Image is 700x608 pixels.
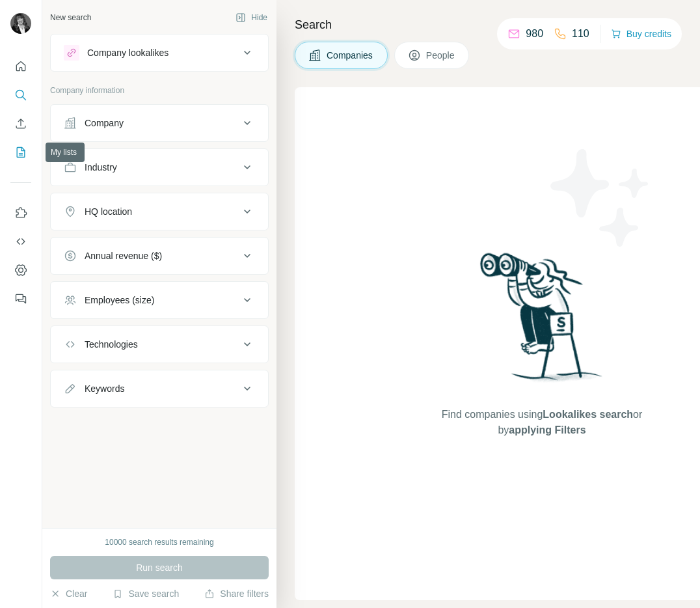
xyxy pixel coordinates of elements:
[85,117,124,130] div: Company
[51,152,268,183] button: Industry
[87,46,168,59] div: Company lookalikes
[51,37,268,68] button: Company lookalikes
[10,55,31,78] button: Quick start
[438,407,646,438] span: Find companies using or by
[295,16,684,34] h4: Search
[50,12,91,23] div: New search
[85,205,132,218] div: HQ location
[474,249,610,394] img: Surfe Illustration - Woman searching with binoculars
[85,294,154,307] div: Employees (size)
[51,284,268,316] button: Employees (size)
[51,240,268,271] button: Annual revenue ($)
[204,587,269,600] button: Share filters
[543,409,633,420] span: Lookalikes search
[572,26,589,42] p: 110
[50,85,269,96] p: Company information
[542,139,659,256] img: Surfe Illustration - Stars
[327,49,374,62] span: Companies
[10,287,31,311] button: Feedback
[85,338,138,351] div: Technologies
[50,587,87,600] button: Clear
[10,112,31,135] button: Enrich CSV
[10,141,31,164] button: My lists
[85,161,117,174] div: Industry
[85,249,162,262] div: Annual revenue ($)
[105,536,213,548] div: 10000 search results remaining
[426,49,456,62] span: People
[226,8,276,27] button: Hide
[113,587,179,600] button: Save search
[51,196,268,227] button: HQ location
[51,329,268,360] button: Technologies
[10,83,31,107] button: Search
[85,382,124,395] div: Keywords
[10,201,31,225] button: Use Surfe on LinkedIn
[611,25,671,43] button: Buy credits
[10,230,31,253] button: Use Surfe API
[10,258,31,282] button: Dashboard
[509,424,586,435] span: applying Filters
[51,373,268,404] button: Keywords
[51,107,268,139] button: Company
[526,26,543,42] p: 980
[10,13,31,34] img: Avatar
